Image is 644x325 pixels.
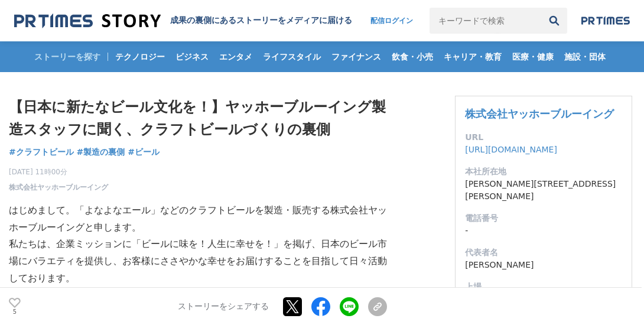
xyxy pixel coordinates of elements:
dd: - [465,225,622,237]
span: #製造の裏側 [77,147,125,157]
span: 施設・団体 [560,51,610,62]
a: 配信ログイン [359,8,425,34]
a: 医療・健康 [508,41,558,72]
span: 飲食・小売 [387,51,438,62]
img: 成果の裏側にあるストーリーをメディアに届ける [14,13,161,29]
a: ライフスタイル [258,41,326,72]
p: はじめまして。「よなよなエール」などのクラフトビールを製造・販売する株式会社ヤッホーブルーイングと申します。 [9,202,387,236]
a: キャリア・教育 [439,41,506,72]
span: [DATE] 11時00分 [9,167,108,177]
span: ファイナンス [327,51,386,62]
dd: [PERSON_NAME] [465,259,622,271]
span: #クラフトビール [9,147,74,157]
a: 飲食・小売 [387,41,438,72]
a: 成果の裏側にあるストーリーをメディアに届ける 成果の裏側にあるストーリーをメディアに届ける [14,13,352,29]
a: [URL][DOMAIN_NAME] [465,145,557,154]
a: 株式会社ヤッホーブルーイング [9,182,108,193]
span: エンタメ [214,51,257,62]
span: #ビール [128,147,160,157]
dd: [PERSON_NAME][STREET_ADDRESS][PERSON_NAME] [465,178,622,203]
span: 医療・健康 [508,51,558,62]
span: ビジネス [171,51,213,62]
input: キーワードで検索 [430,8,541,34]
h2: 成果の裏側にあるストーリーをメディアに届ける [170,15,352,26]
a: ファイナンス [327,41,386,72]
span: ライフスタイル [258,51,326,62]
dt: 本社所在地 [465,165,622,178]
a: #ビール [128,146,160,158]
p: 私たちは、企業ミッションに「ビールに味を！人生に幸せを！」を掲げ、日本のビール市場にバラエティを提供し、お客様にささやかな幸せをお届けすることを目指して日々活動しております。 [9,236,387,287]
a: テクノロジー [110,41,170,72]
a: 株式会社ヤッホーブルーイング [465,108,614,120]
a: エンタメ [214,41,257,72]
dt: 代表者名 [465,246,622,259]
dt: 上場 [465,281,622,293]
p: ストーリーをシェアする [178,301,269,312]
dt: URL [465,131,622,144]
a: #製造の裏側 [77,146,125,158]
img: prtimes [581,16,630,25]
p: 5 [9,309,21,315]
a: 施設・団体 [560,41,610,72]
span: テクノロジー [110,51,170,62]
a: ビジネス [171,41,213,72]
span: キャリア・教育 [439,51,506,62]
a: #クラフトビール [9,146,74,158]
h1: 【日本に新たなビール文化を！】ヤッホーブルーイング製造スタッフに聞く、クラフトビールづくりの裏側 [9,96,387,141]
button: 検索 [541,8,567,34]
dt: 電話番号 [465,212,622,225]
